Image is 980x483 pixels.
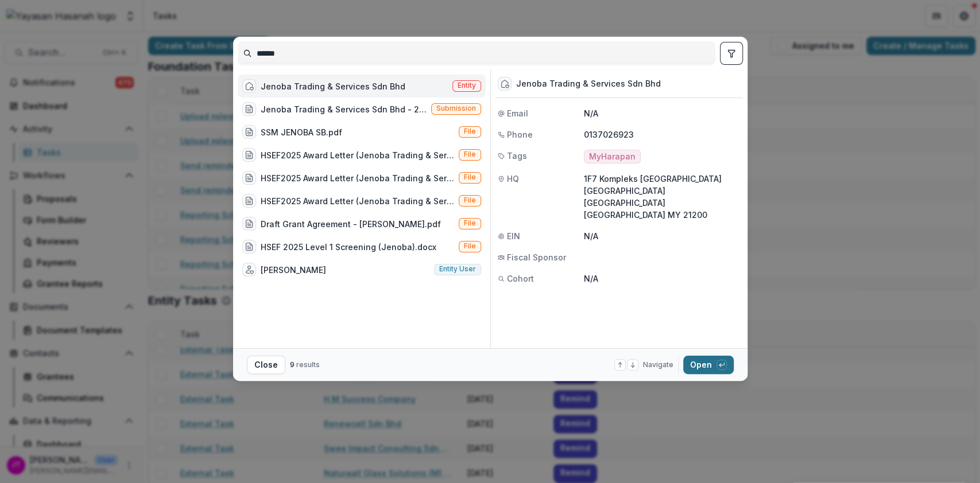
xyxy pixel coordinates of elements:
[261,126,342,138] div: SSM JENOBA SB.pdf
[507,272,534,285] span: Cohort
[507,230,520,242] span: EIN
[507,128,533,141] span: Phone
[683,356,734,374] button: Open
[507,150,527,162] span: Tags
[261,80,405,92] div: Jenoba Trading & Services Sdn Bhd
[261,218,441,230] div: Draft Grant Agreement - [PERSON_NAME].pdf
[247,356,285,374] button: Close
[261,195,454,207] div: HSEF2025 Award Letter (Jenoba Trading & Services Sdn Bhd).pdf
[261,241,436,253] div: HSEF 2025 Level 1 Screening (Jenoba).docx
[464,173,476,181] span: File
[261,103,427,115] div: Jenoba Trading & Services Sdn Bhd - 2025 - HSEF2025 - myHarapan
[589,152,636,162] span: MyHarapan
[261,149,454,161] div: HSEF2025 Award Letter (Jenoba Trading & Services Sdn Bhd).pdf
[584,173,741,221] p: 1F7 Kompleks [GEOGRAPHIC_DATA] [GEOGRAPHIC_DATA] [GEOGRAPHIC_DATA] [GEOGRAPHIC_DATA] MY 21200
[584,128,741,141] p: 0137026923
[584,272,741,285] p: N/A
[507,251,566,263] span: Fiscal Sponsor
[439,265,476,273] span: Entity user
[643,360,673,370] span: Navigate
[584,107,741,119] p: N/A
[436,104,476,112] span: Submission
[507,107,528,119] span: Email
[261,172,454,184] div: HSEF2025 Award Letter (Jenoba Trading & Services Sdn Bhd).pdf
[584,230,741,242] p: N/A
[464,219,476,227] span: File
[296,360,320,369] span: results
[458,81,476,89] span: Entity
[290,360,295,369] span: 9
[516,79,661,89] div: Jenoba Trading & Services Sdn Bhd
[507,173,519,185] span: HQ
[464,242,476,250] span: File
[464,150,476,158] span: File
[464,127,476,135] span: File
[720,42,743,65] button: toggle filters
[261,264,326,276] div: [PERSON_NAME]
[464,196,476,204] span: File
